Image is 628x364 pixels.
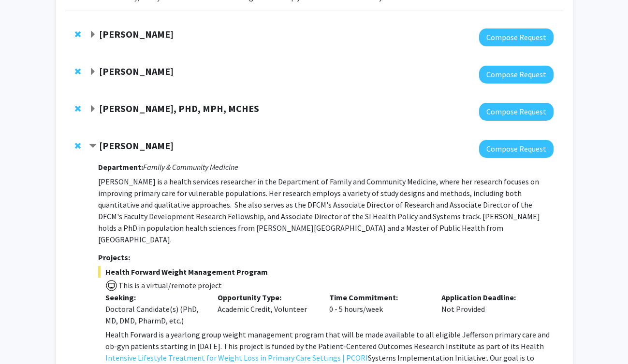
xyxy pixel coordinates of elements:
span: Expand Danielle Tholey Bookmark [89,68,97,76]
span: Remove Rickie Brawer, PHD, MPH, MCHES from bookmarks [75,105,81,112]
strong: [PERSON_NAME] [99,28,174,40]
span: This is a virtual/remote project [117,280,222,290]
div: 0 - 5 hours/week [322,292,434,326]
div: Not Provided [434,292,546,326]
p: Time Commitment: [329,292,427,303]
span: Contract Amy Cunningham Bookmark [89,142,97,150]
span: Expand Rickie Brawer, PHD, MPH, MCHES Bookmark [89,105,97,113]
strong: Department: [98,162,143,172]
iframe: Chat [7,321,41,357]
span: Remove Danielle Tholey from bookmarks [75,68,81,75]
span: Expand Gregory Jaffe Bookmark [89,31,97,39]
div: Doctoral Candidate(s) (PhD, MD, DMD, PharmD, etc.) [105,303,203,326]
div: Academic Credit, Volunteer [210,292,322,326]
strong: [PERSON_NAME], PHD, MPH, MCHES [99,102,259,114]
span: Remove Gregory Jaffe from bookmarks [75,30,81,38]
p: Application Deadline: [441,292,539,303]
button: Compose Request to Gregory Jaffe [479,28,554,46]
p: Opportunity Type: [218,292,315,303]
span: Health Forward Weight Management Program [98,266,553,278]
strong: [PERSON_NAME] [99,65,174,77]
strong: [PERSON_NAME] [99,140,174,152]
strong: Projects: [98,252,130,262]
p: Seeking: [105,292,203,303]
button: Compose Request to Danielle Tholey [479,66,554,84]
a: Intensive Lifestyle Treatment for Weight Loss in Primary Care Settings | PCORI [105,352,368,364]
button: Compose Request to Amy Cunningham [479,140,554,158]
span: Remove Amy Cunningham from bookmarks [75,142,81,150]
button: Compose Request to Rickie Brawer, PHD, MPH, MCHES [479,103,554,121]
p: [PERSON_NAME] is a health services researcher in the Department of Family and Community Medicine,... [98,176,553,245]
i: Family & Community Medicine [143,162,238,172]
